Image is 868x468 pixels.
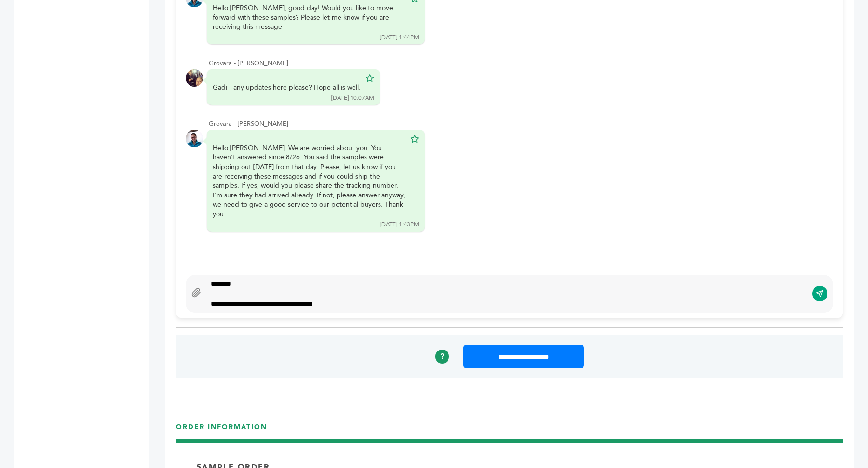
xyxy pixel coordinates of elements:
[380,33,419,41] div: [DATE] 1:44PM
[213,3,406,32] div: Hello [PERSON_NAME], good day! Would you like to move forward with these samples? Please let me k...
[331,94,374,102] div: [DATE] 10:07AM
[209,119,833,128] div: Grovara - [PERSON_NAME]
[213,143,406,219] div: Hello [PERSON_NAME]. We are worried about you. You haven't answered since 8/26. You said the samp...
[435,350,449,363] a: ?
[213,83,361,92] div: Gadi - any updates here please? Hope all is well.
[176,422,843,439] h3: ORDER INFORMATION
[380,221,419,229] div: [DATE] 1:43PM
[209,59,833,67] div: Grovara - [PERSON_NAME]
